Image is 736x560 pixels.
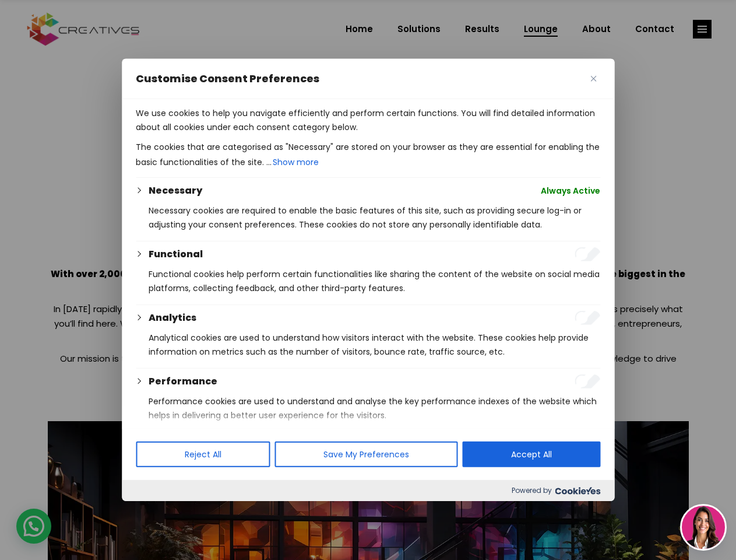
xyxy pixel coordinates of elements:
p: Performance cookies are used to understand and analyse the key performance indexes of the website... [149,394,600,422]
input: Enable Analytics [575,311,600,325]
p: Necessary cookies are required to enable the basic features of this site, such as providing secur... [149,204,600,232]
div: Customise Consent Preferences [122,59,614,501]
p: Functional cookies help perform certain functionalities like sharing the content of the website o... [149,267,600,295]
button: Save My Preferences [274,442,457,467]
p: The cookies that are categorised as "Necessary" are stored on your browser as they are essential ... [136,140,600,170]
p: Analytical cookies are used to understand how visitors interact with the website. These cookies h... [149,331,600,359]
span: Customise Consent Preferences [136,72,319,86]
button: Necessary [149,184,202,198]
button: Functional [149,247,203,261]
button: Performance [149,374,217,388]
img: Close [590,76,596,82]
input: Enable Performance [575,374,600,388]
span: Always Active [541,184,600,198]
button: Analytics [149,311,196,325]
button: Show more [272,154,320,170]
div: Powered by [122,480,614,501]
button: Reject All [136,442,270,467]
button: Close [586,72,600,86]
button: Accept All [462,442,600,467]
img: Cookieyes logo [555,487,600,495]
input: Enable Functional [575,247,600,261]
img: agent [682,506,725,549]
p: We use cookies to help you navigate efficiently and perform certain functions. You will find deta... [136,106,600,134]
